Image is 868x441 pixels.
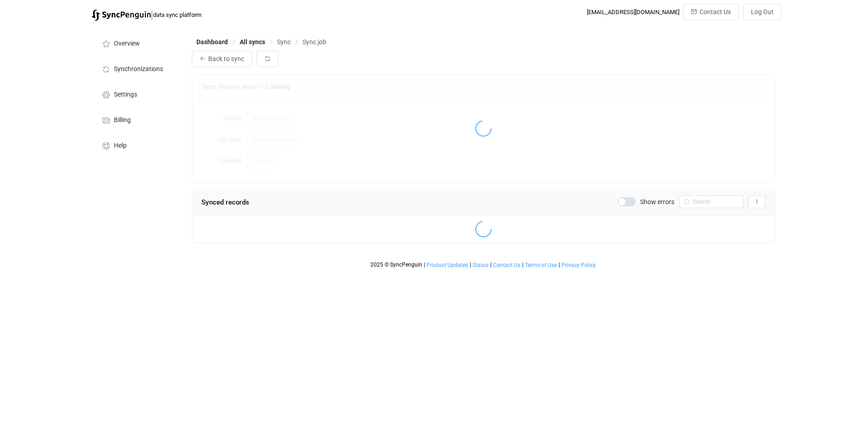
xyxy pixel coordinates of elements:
[196,39,326,45] div: Breadcrumb
[92,30,183,56] a: Overview
[683,4,739,20] button: Contact Us
[525,262,557,268] span: Terms of Use
[426,262,468,268] a: Product Updates
[240,38,265,46] span: All syncs
[699,8,731,15] span: Contact Us
[587,9,679,15] div: [EMAIL_ADDRESS][DOMAIN_NAME]
[201,198,249,206] span: Synced records
[92,56,183,81] a: Synchronizations
[153,11,201,18] span: data sync platform
[493,262,521,268] a: Contact Us
[679,195,744,208] input: Search
[640,199,674,205] span: Show errors
[114,40,140,47] span: Overview
[151,8,153,21] span: |
[92,8,201,21] a: |data sync platform
[92,132,183,158] a: Help
[561,262,596,268] a: Privacy Policy
[743,4,781,20] button: Log Out
[92,10,151,21] img: syncpenguin.svg
[114,117,131,124] span: Billing
[114,91,137,98] span: Settings
[524,262,557,268] a: Terms of Use
[561,262,596,268] span: Privacy Policy
[114,66,163,73] span: Synchronizations
[470,262,471,268] span: |
[559,262,560,268] span: |
[92,81,183,107] a: Settings
[751,8,774,15] span: Log Out
[208,55,244,62] span: Back to sync
[92,107,183,132] a: Billing
[522,262,524,268] span: |
[490,262,492,268] span: |
[472,262,489,268] a: Status
[114,142,127,149] span: Help
[196,38,228,46] span: Dashboard
[303,38,326,46] span: Sync job
[192,51,252,67] button: Back to sync
[424,262,425,268] span: |
[277,38,291,46] span: Sync
[370,262,422,268] span: 2025 © SyncPenguin
[426,262,468,268] span: Product Updates
[473,262,488,268] span: Status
